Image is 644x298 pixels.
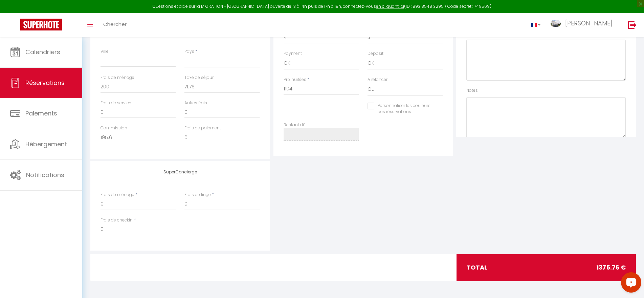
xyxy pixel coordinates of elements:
label: Frais de linge [184,192,211,198]
label: Pays [184,48,194,55]
label: Taxe de séjour [184,74,214,81]
label: Ville [101,48,109,55]
label: Autres frais [184,100,207,106]
label: Commission [101,125,127,131]
label: Frais de service [101,100,131,106]
span: Calendriers [25,48,60,56]
span: Notifications [26,171,64,179]
span: Paiements [25,109,57,118]
span: Réservations [25,79,65,87]
a: ... [PERSON_NAME] [546,13,621,37]
label: Restant dû [284,122,306,128]
label: Deposit [368,50,383,57]
a: en cliquant ici [376,3,404,9]
img: Super Booking [20,19,62,30]
label: Prix nuitées [284,77,306,83]
h4: SuperConcierge [101,170,260,174]
label: Notes [466,87,478,94]
div: total [457,254,636,281]
span: Chercher [103,21,127,28]
a: Chercher [98,13,132,37]
span: Hébergement [25,140,67,148]
img: ... [551,20,561,27]
label: Frais de checkin [101,217,133,223]
span: 1375.76 € [596,263,626,272]
label: Payment [284,50,302,57]
label: Frais de ménage [101,74,134,81]
label: Frais de paiement [184,125,221,131]
label: Frais de ménage [101,192,134,198]
span: [PERSON_NAME] [565,19,613,27]
label: A relancer [368,77,387,83]
iframe: LiveChat chat widget [616,270,644,298]
img: logout [628,21,637,29]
